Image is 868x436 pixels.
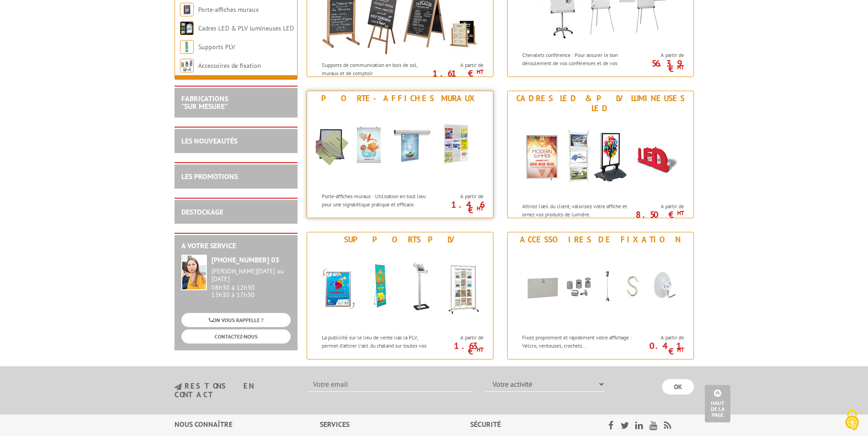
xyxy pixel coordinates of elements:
strong: [PHONE_NUMBER] 03 [211,255,279,264]
p: La publicité sur le lieu de vente lias la PLV, permet d'attirer l'œil du chaland sur toutes vos c... [322,333,435,357]
p: 1.46 € [432,202,483,213]
img: widget-service.jpg [181,255,207,290]
h3: restons en contact [175,382,294,398]
a: LES NOUVEAUTÉS [181,136,237,145]
span: A partir de [637,334,684,341]
img: Cookies (fenêtre modale) [841,409,863,431]
div: Supports PLV [309,235,491,245]
a: Cadres LED & PLV lumineuses LED [198,24,294,32]
p: 1.63 € [432,343,483,354]
button: Cookies (fenêtre modale) [836,405,868,436]
p: Attirez l’œil du client, valorisez votre affiche et ornez vos produits de lumière. [522,202,635,218]
p: 8.50 € [633,212,684,217]
sup: HT [477,346,483,354]
a: Porte-affiches muraux [198,5,259,14]
img: Accessoires de fixation [516,247,685,329]
img: Cadres LED & PLV lumineuses LED [180,21,194,35]
a: Cadres LED & PLV lumineuses LED Cadres LED & PLV lumineuses LED Attirez l’œil du client, valorise... [507,91,694,218]
div: Sécurité [470,419,585,430]
p: Porte-affiches muraux : Utilisation en tout lieu pour une signalétique pratique et efficace. [322,192,435,208]
div: Nous connaître [175,419,320,430]
div: Porte-affiches muraux [309,93,491,103]
a: LES PROMOTIONS [181,172,238,181]
span: A partir de [437,193,483,200]
h2: A votre service [181,242,291,250]
sup: HT [677,63,684,71]
sup: HT [477,205,483,212]
div: Cadres LED & PLV lumineuses LED [510,93,691,113]
input: OK [662,379,694,395]
a: Porte-affiches muraux Porte-affiches muraux Porte-affiches muraux : Utilisation en tout lieu pour... [307,91,493,218]
a: Accessoires de fixation Accessoires de fixation Fixez proprement et rapidement votre affichage : ... [507,232,694,359]
p: Chevalets conférence : Pour assurer le bon déroulement de vos conférences et de vos réunions. [522,51,635,74]
div: Services [320,419,471,430]
p: 56.39 € [633,61,684,72]
img: Porte-affiches muraux [180,3,194,16]
span: A partir de [637,51,684,59]
a: Accessoires de fixation [198,62,261,70]
img: newsletter.jpg [175,383,182,391]
a: Supports PLV Supports PLV La publicité sur le lieu de vente lias la PLV, permet d'attirer l'œil d... [307,232,493,359]
span: A partir de [637,203,684,210]
span: A partir de [437,334,483,341]
div: [PERSON_NAME][DATE] au [DATE] [211,267,291,283]
img: Porte-affiches muraux [316,106,484,188]
a: DESTOCKAGE [181,207,223,216]
a: FABRICATIONS"Sur Mesure" [181,94,228,111]
div: Accessoires de fixation [510,235,691,245]
sup: HT [477,68,483,76]
sup: HT [677,346,684,354]
p: 0.41 € [633,343,684,354]
p: Supports de communication en bois de sol, muraux et de comptoir [322,61,435,77]
div: 08h30 à 12h30 13h30 à 17h30 [211,267,291,299]
a: CONTACTEZ-NOUS [181,329,291,344]
img: Supports PLV [316,247,484,329]
input: Votre email [308,376,472,392]
sup: HT [677,209,684,217]
img: Supports PLV [180,40,194,54]
span: A partir de [437,62,483,69]
img: Accessoires de fixation [180,59,194,72]
a: Supports PLV [198,43,235,51]
a: Haut de la page [705,385,730,422]
p: 1.61 € [432,71,483,76]
img: Cadres LED & PLV lumineuses LED [516,116,685,198]
p: Fixez proprement et rapidement votre affichage : Velcro, ventouses, crochets... [522,333,635,349]
a: ON VOUS RAPPELLE ? [181,313,291,327]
